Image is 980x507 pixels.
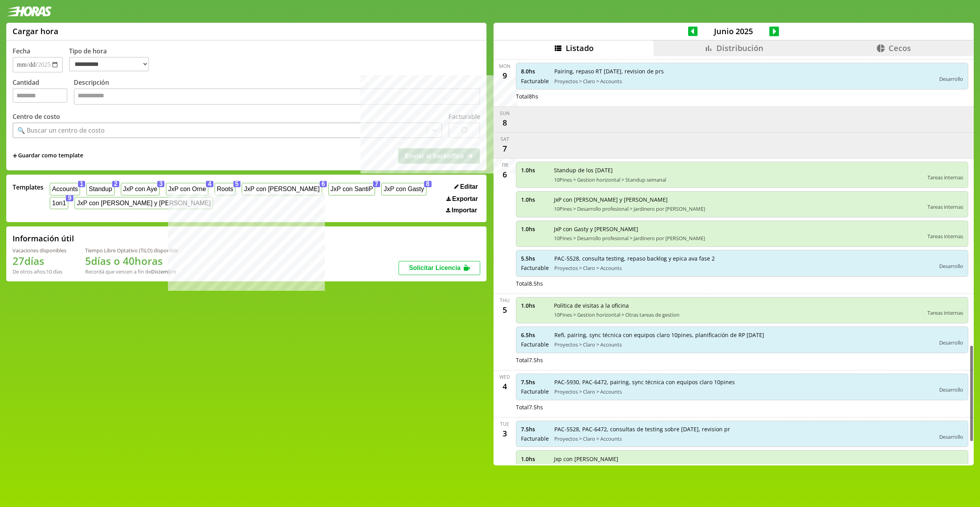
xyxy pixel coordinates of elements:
span: Editar [460,183,478,190]
label: Cantidad [13,78,74,107]
span: Standup de los [DATE] [554,166,922,174]
button: Roots5 [215,183,235,195]
span: JxP con [PERSON_NAME] y [PERSON_NAME] [554,196,922,203]
span: Proyectos > Claro > Accounts [554,264,931,272]
span: 6.5 hs [521,331,549,339]
span: Tareas internas [927,174,963,181]
div: 9 [499,69,511,82]
span: PAC-5528, consulta testing, repaso backlog y epica ava fase 2 [554,255,931,262]
div: Total 8.5 hs [516,280,969,287]
span: Desarrollo [939,263,963,270]
span: Solicitar Licencia [409,264,461,271]
span: 1.0 hs [521,166,548,174]
div: 5 [499,304,511,316]
span: 10Pines > Desarrollo profesional > Jardinero por [PERSON_NAME] [554,235,922,242]
button: JxP con Gasty8 [381,183,426,195]
div: De otros años: 10 días [13,268,66,275]
div: 3 [499,427,511,440]
div: Total 7.5 hs [516,356,969,364]
div: Total 8 hs [516,93,969,100]
span: Pairing, repaso RT [DATE], revision de prs [554,67,931,75]
div: Tiempo Libre Optativo (TiLO) disponible [85,247,178,254]
input: Cantidad [13,88,67,103]
span: Desarrollo [939,339,963,346]
span: Desarrollo [939,433,963,440]
span: +Guardar como template [13,151,83,160]
span: Refi, pairing, sync técnica con equipos claro 10pines, planificación de RP [DATE] [554,331,931,339]
button: 1on19 [50,197,68,209]
label: Centro de costo [13,112,60,121]
label: Facturable [448,112,480,121]
span: 10Pines > Gestion horizontal > Otras tareas de gestion [554,311,922,318]
div: Tue [500,421,509,427]
button: JxP con SantiP7 [328,183,375,195]
img: logotipo [6,6,52,16]
span: Cecos [889,43,911,53]
span: Tareas internas [927,233,963,240]
div: Total 7.5 hs [516,403,969,411]
span: 2 [112,181,120,187]
span: 8.0 hs [521,67,549,75]
div: 4 [499,380,511,393]
div: Recordá que vencen a fin de [85,268,178,275]
span: Tareas internas [927,463,963,470]
div: 7 [499,142,511,155]
span: Política de visitas a la oficina [554,302,922,309]
span: Proyectos > Claro > Accounts [554,78,931,85]
button: Standup2 [86,183,114,195]
div: Mon [499,63,510,69]
span: 7.5 hs [521,425,549,433]
button: JxP con [PERSON_NAME] y [PERSON_NAME] [75,197,213,209]
span: Facturable [521,435,549,442]
span: 10Pines > Gestion horizontal > Standup semanal [554,176,922,183]
span: 8 [424,181,432,187]
span: 1 [78,181,86,187]
div: scrollable content [494,56,974,465]
span: 3 [157,181,165,187]
label: Fecha [13,47,30,55]
button: JxP con Orne4 [166,183,208,195]
span: Importar [452,207,477,214]
span: 1.0 hs [521,196,548,203]
span: 10Pines > Desarrollo profesional > Jardinero por [PERSON_NAME] [554,205,922,212]
div: Wed [499,374,510,380]
span: Facturable [521,77,549,85]
span: 7 [373,181,381,187]
button: Exportar [444,195,480,203]
select: Tipo de hora [69,57,149,71]
span: Exportar [452,195,478,202]
b: Diciembre [151,268,176,275]
span: JxP con Gasty y [PERSON_NAME] [554,225,922,233]
span: + [13,151,17,160]
span: Facturable [521,264,549,272]
span: 5 [233,181,241,187]
span: Desarrollo [939,75,963,82]
span: Listado [566,43,594,53]
button: Editar [452,183,480,191]
div: 6 [499,168,511,181]
h1: Cargar hora [13,26,58,36]
span: PAC-5528, PAC-6472, consultas de testing sobre [DATE], revision pr [554,425,931,433]
textarea: Descripción [74,88,480,105]
span: 1.0 hs [521,302,548,309]
div: 🔍 Buscar un centro de costo [17,126,105,135]
span: Junio 2025 [698,26,769,36]
label: Tipo de hora [69,47,155,73]
div: Sun [500,110,510,117]
span: Jxp con [PERSON_NAME] [554,455,922,463]
span: Proyectos > Claro > Accounts [554,341,931,348]
label: Descripción [74,78,480,107]
div: 8 [499,117,511,129]
span: 1.0 hs [521,225,548,233]
span: 9 [66,195,73,201]
span: 5.5 hs [521,255,549,262]
button: Solicitar Licencia [399,261,480,275]
h1: 5 días o 40 horas [85,254,178,268]
button: JxP con [PERSON_NAME]6 [242,183,322,195]
div: Thu [500,297,510,304]
h1: 27 días [13,254,66,268]
button: JxP con Aye3 [121,183,160,195]
span: 6 [320,181,327,187]
span: Proyectos > Claro > Accounts [554,435,931,442]
div: Sat [501,136,509,142]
